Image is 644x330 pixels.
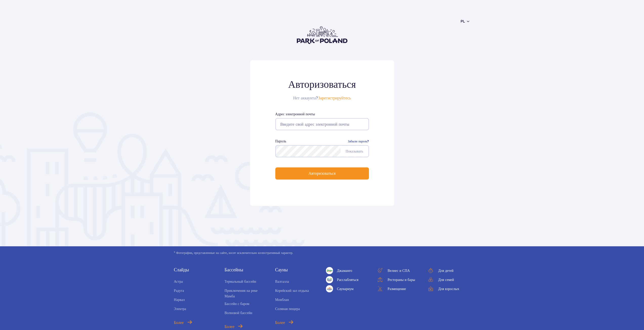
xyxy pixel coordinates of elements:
[326,267,369,274] a: Джаманго
[224,310,252,317] a: Волновой бассейн
[275,306,300,313] a: Соляная пещера
[438,278,454,282] font: Для семей
[388,278,415,282] font: Рестораны и бары
[174,306,186,313] a: Электра
[377,276,420,283] a: Рестораны и бары
[224,267,267,273] a: Бассейны
[438,269,453,273] font: Для детей
[275,279,289,286] a: Валгалла
[288,78,356,91] font: Авторизоваться
[224,279,256,286] a: Термальный бассейн
[174,297,185,304] a: Нарвал
[388,269,410,273] font: Велнес и СПА
[275,267,318,273] a: Сауны
[275,167,369,180] button: Авторизоваться
[275,298,289,302] font: Монблан
[174,321,184,325] font: Более
[337,278,359,282] font: Расслабляться
[348,139,369,144] a: Забыли пароль?
[275,320,293,326] a: Более
[174,267,217,273] a: Слайды
[224,302,249,306] font: Бассейн с баром
[377,267,420,274] a: Велнес и СПА
[224,288,267,299] a: Приключения на реке Мамба
[427,276,470,283] a: Для семей
[427,267,470,274] a: Для детей
[337,287,354,291] font: Саунариум
[174,288,184,295] a: Радуга
[174,279,183,283] font: Астра
[293,96,318,100] font: Нет аккаунта?
[275,118,369,130] input: Введите свой адрес электронной почты
[174,307,186,311] font: Электра
[224,311,252,315] font: Волновой бассейн
[275,307,300,311] font: Соляная пещера
[275,321,285,325] font: Более
[275,112,315,116] font: Адрес электронной почты
[224,289,258,298] font: Приключения на реке Мамба
[275,297,289,304] a: Монблан
[461,19,470,24] button: pl
[224,301,249,308] a: Бассейн с баром
[461,19,465,23] font: pl
[224,325,234,329] font: Более
[275,267,288,273] font: Сауны
[174,279,183,286] a: Астра
[346,149,363,153] font: Показывать
[348,139,369,143] font: Забыли пароль?
[174,289,184,293] font: Радуга
[174,267,189,273] font: Слайды
[438,287,459,291] font: Для взрослых
[377,285,420,292] a: Размещение
[326,285,369,292] a: Саунариум
[174,251,293,255] font: * Фотографии, представленные на сайте, носят исключительно иллюстративный характер.
[337,269,352,273] font: Джаманго
[388,287,406,291] font: Размещение
[174,320,192,326] a: Более
[275,288,309,295] a: Корейский зал отдыха
[224,279,256,283] font: Термальный бассейн
[318,96,351,100] a: Зарегистрируйтесь
[275,289,309,293] font: Корейский зал отдыха
[174,298,185,302] font: Нарвал
[224,324,242,330] a: Более
[326,276,369,283] a: Расслабляться
[275,279,289,283] font: Валгалла
[297,26,347,44] img: Логотип Парка Польши
[275,139,286,143] font: Пароль
[427,285,470,292] a: Для взрослых
[224,267,243,273] font: Бассейны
